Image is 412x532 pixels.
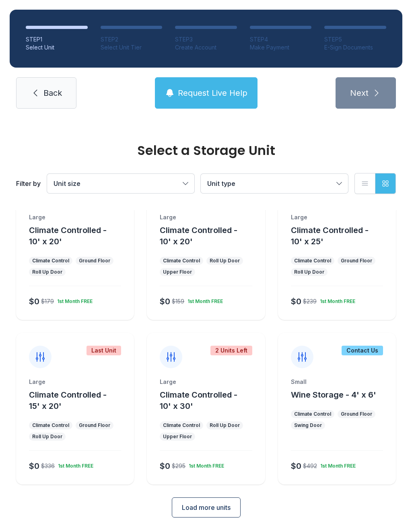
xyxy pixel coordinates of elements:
[294,269,324,275] div: Roll Up Door
[342,346,383,355] div: Contact Us
[47,174,194,193] button: Unit size
[160,390,237,411] span: Climate Controlled - 10' x 30'
[32,269,62,275] div: Roll Up Door
[41,297,54,305] div: $179
[55,460,93,469] div: 1st Month FREE
[250,43,312,52] div: Make Payment
[160,460,170,472] div: $0
[210,258,240,264] div: Roll Up Door
[175,43,237,52] div: Create Account
[250,35,312,43] div: STEP 4
[160,225,237,246] span: Climate Controlled - 10' x 20'
[303,462,317,470] div: $492
[291,296,301,307] div: $0
[160,296,170,307] div: $0
[32,422,69,429] div: Climate Control
[324,43,386,52] div: E-Sign Documents
[101,43,163,52] div: Select Unit Tier
[178,87,247,99] span: Request Live Help
[29,225,107,246] span: Climate Controlled - 10' x 20'
[341,411,372,417] div: Ground Floor
[350,87,369,99] span: Next
[163,433,192,440] div: Upper Floor
[291,390,376,400] span: Wine Storage - 4' x 6'
[160,378,252,386] div: Large
[29,389,131,412] button: Climate Controlled - 15' x 20'
[294,422,322,429] div: Swing Door
[29,213,121,221] div: Large
[184,295,223,305] div: 1st Month FREE
[79,422,110,429] div: Ground Floor
[32,258,69,264] div: Climate Control
[87,346,121,355] div: Last Unit
[172,297,184,305] div: $159
[29,225,131,247] button: Climate Controlled - 10' x 20'
[29,296,39,307] div: $0
[175,35,237,43] div: STEP 3
[185,460,224,469] div: 1st Month FREE
[160,225,262,247] button: Climate Controlled - 10' x 20'
[207,179,235,188] span: Unit type
[41,462,55,470] div: $336
[182,503,231,512] span: Load more units
[172,462,185,470] div: $295
[16,144,396,157] div: Select a Storage Unit
[16,179,41,188] div: Filter by
[303,297,317,305] div: $239
[160,213,252,221] div: Large
[101,35,163,43] div: STEP 2
[291,389,376,400] button: Wine Storage - 4' x 6'
[324,35,386,43] div: STEP 5
[291,460,301,472] div: $0
[32,433,62,440] div: Roll Up Door
[291,225,369,246] span: Climate Controlled - 10' x 25'
[341,258,372,264] div: Ground Floor
[160,389,262,412] button: Climate Controlled - 10' x 30'
[43,87,62,99] span: Back
[29,460,39,472] div: $0
[210,346,252,355] div: 2 Units Left
[291,213,383,221] div: Large
[163,269,192,275] div: Upper Floor
[201,174,348,193] button: Unit type
[317,460,356,469] div: 1st Month FREE
[163,258,200,264] div: Climate Control
[291,225,393,247] button: Climate Controlled - 10' x 25'
[294,258,331,264] div: Climate Control
[210,422,240,429] div: Roll Up Door
[26,35,88,43] div: STEP 1
[294,411,331,417] div: Climate Control
[291,378,383,386] div: Small
[163,422,200,429] div: Climate Control
[317,295,355,305] div: 1st Month FREE
[29,390,107,411] span: Climate Controlled - 15' x 20'
[29,378,121,386] div: Large
[26,43,88,52] div: Select Unit
[79,258,110,264] div: Ground Floor
[54,179,80,188] span: Unit size
[54,295,93,305] div: 1st Month FREE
